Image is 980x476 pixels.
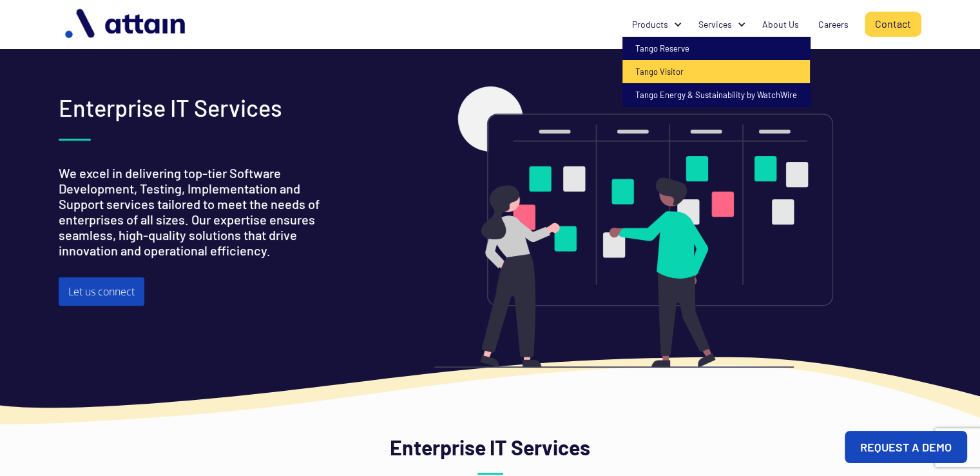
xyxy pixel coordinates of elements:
p: We excel in delivering top-tier Software Development, Testing, Implementation and Support service... [59,165,346,258]
a: Let us connect [59,277,144,306]
img: logo [59,4,194,45]
div: About Us [762,18,799,31]
div: Careers [818,18,849,31]
a: Tango Energy & Sustainability by WatchWire [622,83,810,106]
strong: Enterprise IT Services [390,435,590,459]
a: About Us [753,12,809,37]
h2: Enterprise IT Services [59,95,282,120]
a: Tango Reserve [622,37,810,60]
a: Tango Visitor [622,60,810,83]
a: Careers [809,12,858,37]
a: Contact [865,12,921,37]
a: REQUEST A DEMO [845,431,967,463]
div: Products [622,12,689,37]
div: Services [689,12,753,37]
nav: Products [622,37,810,106]
div: Services [698,18,732,31]
div: Products [632,18,668,31]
